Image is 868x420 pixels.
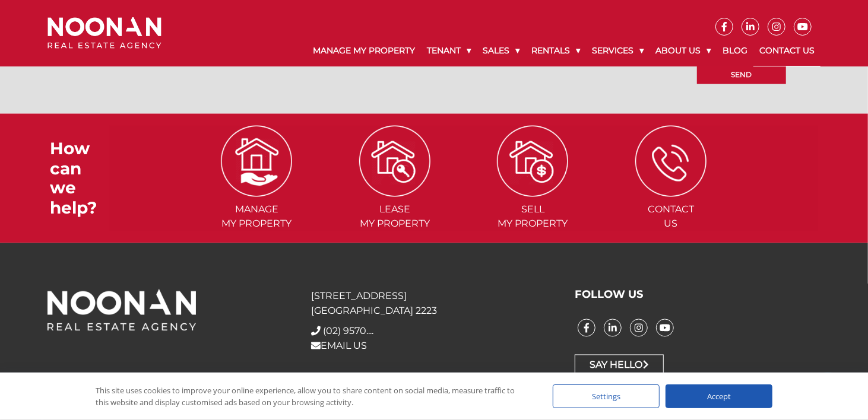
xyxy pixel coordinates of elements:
[307,36,421,66] a: Manage My Property
[697,65,786,84] input: Send
[553,384,660,408] div: Settings
[603,203,739,231] span: Contact Us
[465,155,601,230] a: ICONS Sellmy Property
[575,289,821,302] h3: FOLLOW US
[311,289,557,319] p: [STREET_ADDRESS] [GEOGRAPHIC_DATA] 2223
[666,384,772,408] div: Accept
[189,203,325,231] span: Manage my Property
[359,126,430,197] img: ICONS
[189,155,325,230] a: ICONS Managemy Property
[50,139,110,218] h3: How can we help?
[96,384,529,408] div: This site uses cookies to improve your online experience, allow you to share content on social me...
[717,36,753,66] a: Blog
[635,126,707,197] img: ICONS
[47,17,161,49] img: Noonan Real Estate Agency
[421,36,477,66] a: Tenant
[327,203,462,231] span: Lease my Property
[477,36,525,66] a: Sales
[465,203,601,231] span: Sell my Property
[497,126,568,197] img: ICONS
[327,155,462,230] a: ICONS Leasemy Property
[650,36,717,66] a: About Us
[323,326,373,337] span: (02) 9570....
[586,36,650,66] a: Services
[575,355,664,376] a: Say Hello
[525,36,586,66] a: Rentals
[603,155,739,230] a: ICONS ContactUs
[311,341,367,352] a: EMAIL US
[221,126,292,197] img: ICONS
[323,326,373,337] a: Click to reveal phone number
[753,36,821,66] a: Contact Us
